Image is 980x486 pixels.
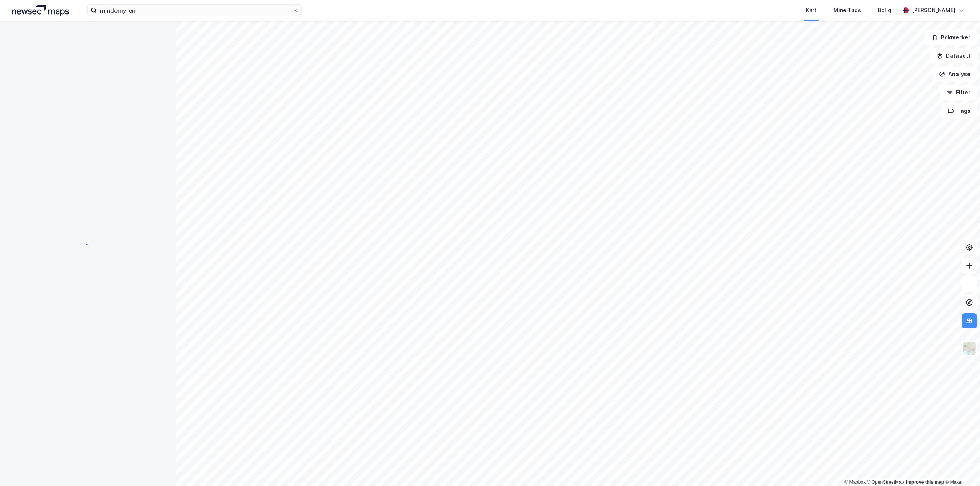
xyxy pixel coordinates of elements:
div: Kontrollprogram for chat [942,449,980,486]
button: Datasett [930,48,977,63]
a: Mapbox [844,479,866,485]
div: Mine Tags [833,6,861,15]
button: Tags [941,103,977,119]
div: [PERSON_NAME] [912,6,955,15]
a: Improve this map [906,479,944,485]
button: Filter [940,85,977,100]
img: Z [962,341,977,356]
img: spinner.a6d8c91a73a9ac5275cf975e30b51cfb.svg [82,243,94,255]
button: Bokmerker [925,30,977,45]
img: logo.a4113a55bc3d86da70a041830d287a7e.svg [12,5,69,16]
iframe: Chat Widget [942,449,980,486]
div: Kart [806,6,817,15]
div: Bolig [878,6,891,15]
button: Analyse [933,67,977,82]
a: OpenStreetMap [867,479,904,485]
input: Søk på adresse, matrikkel, gårdeiere, leietakere eller personer [97,5,292,16]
